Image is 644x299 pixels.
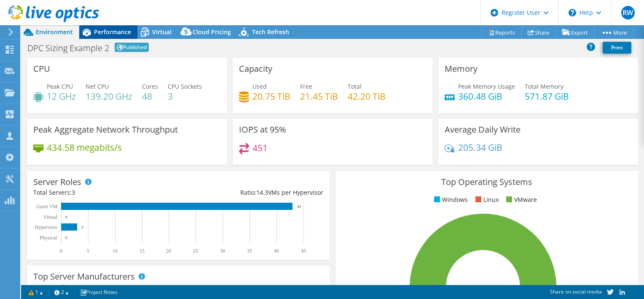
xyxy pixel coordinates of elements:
[256,188,268,196] span: 14.3
[35,224,57,230] text: Hypervisor
[74,287,123,297] a: Project Notes
[621,6,635,19] span: RW
[603,42,631,54] a: Print
[142,92,158,101] h4: 48
[239,64,272,73] h3: Capacity
[445,64,478,73] h3: Memory
[33,188,178,197] div: Total Servers:
[36,28,73,36] span: Environment
[525,82,563,90] span: Total Memory
[377,284,393,290] tspan: ESXi 8.0
[33,125,178,134] h3: Peak Aggregate Network Throughput
[361,284,377,290] tspan: 100.0%
[36,204,57,209] text: Guest VM
[43,214,58,220] text: Virtual
[47,143,122,152] h4: 434.58 megabits/s
[47,82,73,90] span: Peak CPU
[252,28,289,36] span: Tech Refresh
[48,287,75,297] a: 2
[432,195,468,204] li: Windows
[65,215,67,219] text: 0
[140,248,145,254] text: 15
[40,235,57,241] text: Physical
[81,225,83,229] text: 3
[525,92,569,101] h4: 571.87 GiB
[252,143,268,152] h4: 451
[569,9,576,16] svg: \n
[65,236,67,240] text: 0
[239,125,286,134] h3: IOPS at 95%
[348,82,362,90] span: Total
[297,204,301,209] text: 43
[166,248,171,254] text: 20
[481,26,522,39] a: Reports
[274,248,279,254] text: 40
[252,82,267,90] span: Used
[86,82,109,90] span: Net CPU
[252,92,290,101] h4: 20.75 TiB
[152,28,172,36] span: Virtual
[300,82,312,90] span: Free
[301,248,306,254] text: 45
[458,143,502,152] h4: 205.34 GiB
[193,28,231,36] span: Cloud Pricing
[33,177,81,187] h3: Server Roles
[87,248,89,254] text: 5
[220,248,225,254] text: 30
[555,26,595,39] a: Export
[33,272,135,281] h3: Top Server Manufacturers
[33,283,323,292] h4: Total Manufacturers:
[473,195,499,204] li: Linux
[33,64,50,73] h3: CPU
[445,125,521,134] h3: Average Daily Write
[87,283,91,291] span: 1
[348,92,386,101] h4: 42.20 TiB
[342,177,632,187] h3: Top Operating Systems
[115,43,149,52] span: Published
[168,92,202,101] h4: 3
[193,248,198,254] text: 25
[521,26,556,39] a: Share
[247,248,252,254] text: 35
[142,82,158,90] span: Cores
[113,248,118,254] text: 10
[458,92,515,101] h4: 360.48 GiB
[178,188,323,197] div: Ratio: VMs per Hypervisor
[168,82,202,90] span: CPU Sockets
[27,44,109,52] h1: DPC Sizing Example 2
[550,288,602,295] span: Share on social media
[300,92,338,101] h4: 21.45 TiB
[60,248,62,254] text: 0
[504,195,537,204] li: VMware
[23,287,49,297] a: 1
[94,28,131,36] span: Performance
[458,82,515,90] span: Peak Memory Usage
[594,26,633,39] a: More
[72,188,75,196] span: 3
[86,92,132,101] h4: 139.20 GHz
[47,92,76,101] h4: 12 GHz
